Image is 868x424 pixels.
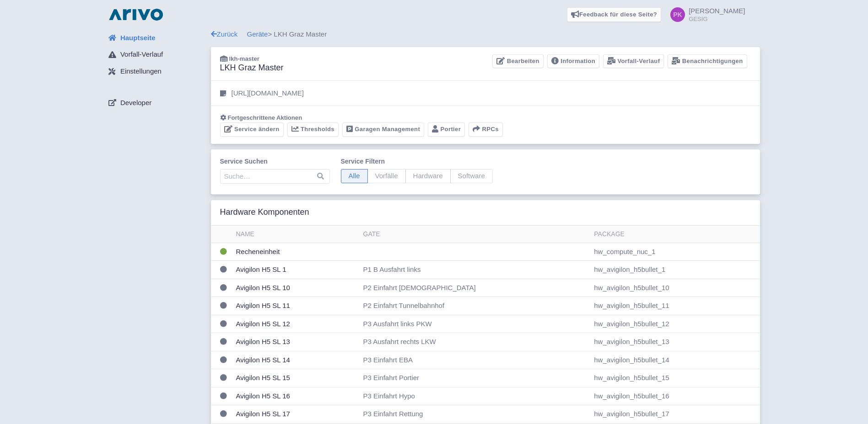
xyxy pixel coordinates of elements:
[232,405,360,424] td: Avigilon H5 SL 17
[232,261,360,279] td: Avigilon H5 SL 1
[211,29,760,40] div: > LKH Graz Master
[567,7,662,22] a: Feedback für diese Seite?
[590,261,760,279] td: hw_avigilon_h5bullet_1
[120,33,156,43] span: Hauptseite
[405,169,451,183] span: Hardware
[590,243,760,261] td: hw_compute_nuc_1
[342,122,424,137] a: Garagen Management
[360,333,591,351] td: P3 Ausfahrt rechts LKW
[590,315,760,333] td: hw_avigilon_h5bullet_12
[665,7,745,22] a: [PERSON_NAME] GESIG
[360,279,591,297] td: P2 Einfahrt [DEMOGRAPHIC_DATA]
[428,122,465,137] a: Portier
[232,279,360,297] td: Avigilon H5 SL 10
[101,46,211,64] a: Vorfall-Verlauf
[232,243,360,261] td: Recheneinheit
[101,63,211,80] a: Einstellungen
[590,333,760,351] td: hw_avigilon_h5bullet_13
[228,114,302,121] span: Fortgeschrittene Aktionen
[220,157,330,166] label: Service suchen
[341,169,368,183] span: Alle
[360,387,591,405] td: P3 Einfahrt Hypo
[547,54,599,69] a: Information
[232,297,360,315] td: Avigilon H5 SL 11
[689,16,745,22] small: GESIG
[107,7,165,22] img: logo
[668,54,747,69] a: Benachrichtigungen
[360,405,591,424] td: P3 Einfahrt Rettung
[101,94,211,111] a: Developer
[469,122,503,137] button: RPCs
[232,333,360,351] td: Avigilon H5 SL 13
[120,49,163,60] span: Vorfall-Verlauf
[360,369,591,387] td: P3 Einfahrt Portier
[360,226,591,243] th: Gate
[120,66,162,77] span: Einstellungen
[689,7,745,15] span: [PERSON_NAME]
[220,169,330,184] input: Suche…
[360,315,591,333] td: P3 Ausfahrt links PKW
[603,54,664,69] a: Vorfall-Verlauf
[120,98,151,108] span: Developer
[590,279,760,297] td: hw_avigilon_h5bullet_10
[367,169,406,183] span: Vorfälle
[492,54,543,69] a: Bearbeiten
[232,315,360,333] td: Avigilon H5 SL 12
[211,30,238,38] a: Zurück
[360,261,591,279] td: P1 B Ausfahrt links
[220,207,309,217] h3: Hardware Komponenten
[232,226,360,243] th: Name
[360,297,591,315] td: P2 Einfahrt Tunnelbahnhof
[287,122,339,137] a: Thresholds
[590,369,760,387] td: hw_avigilon_h5bullet_15
[590,297,760,315] td: hw_avigilon_h5bullet_11
[590,351,760,369] td: hw_avigilon_h5bullet_14
[360,351,591,369] td: P3 Einfahrt EBA
[220,122,284,137] a: Service ändern
[590,387,760,405] td: hw_avigilon_h5bullet_16
[229,55,259,62] span: lkh-master
[450,169,493,183] span: Software
[232,88,304,99] p: [URL][DOMAIN_NAME]
[232,369,360,387] td: Avigilon H5 SL 15
[341,157,493,166] label: Service filtern
[101,29,211,47] a: Hauptseite
[220,63,284,73] h3: LKH Graz Master
[590,226,760,243] th: Package
[590,405,760,424] td: hw_avigilon_h5bullet_17
[232,351,360,369] td: Avigilon H5 SL 14
[247,30,268,38] a: Geräte
[232,387,360,405] td: Avigilon H5 SL 16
